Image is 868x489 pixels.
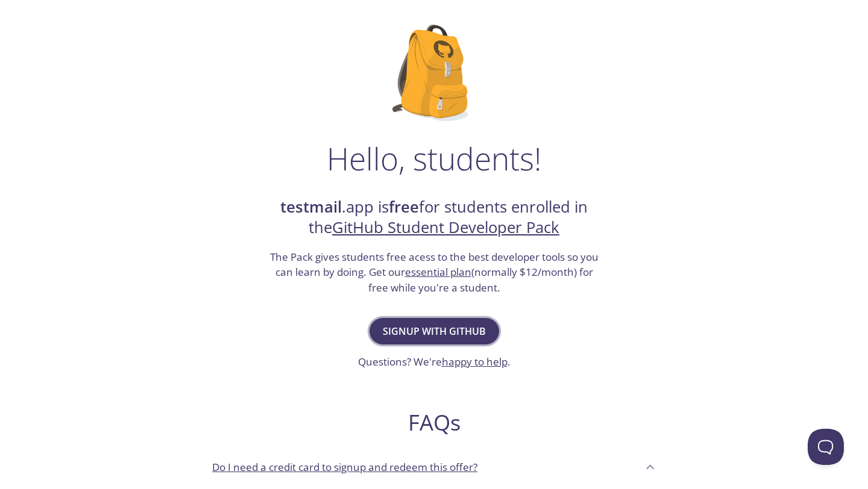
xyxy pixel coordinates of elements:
h3: Questions? We're . [358,354,511,370]
a: essential plan [405,265,471,279]
iframe: Help Scout Beacon - Open [808,429,844,465]
p: Do I need a credit card to signup and redeem this offer? [212,459,477,475]
img: github-student-backpack.png [392,25,476,121]
h3: The Pack gives students free acess to the best developer tools so you can learn by doing. Get our... [268,249,600,296]
h2: FAQs [203,409,665,436]
strong: testmail [280,196,342,217]
span: Signup with GitHub [383,323,486,340]
div: Do I need a credit card to signup and redeem this offer? [203,450,665,483]
button: Signup with GitHub [370,318,499,344]
h1: Hello, students! [327,140,541,176]
a: happy to help [442,355,508,369]
h2: .app is for students enrolled in the [268,197,600,238]
strong: free [389,196,419,217]
a: GitHub Student Developer Pack [332,217,559,238]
